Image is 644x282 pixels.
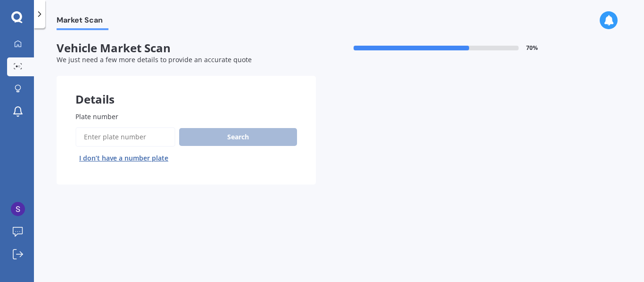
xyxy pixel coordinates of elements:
[57,55,252,64] span: We just need a few more details to provide an accurate quote
[57,76,316,104] div: Details
[75,112,118,121] span: Plate number
[57,41,316,55] span: Vehicle Market Scan
[75,127,175,147] input: Enter plate number
[11,202,25,216] img: ACg8ocIaVsAjot-bNB_U_vrBwb2eiMxnlRU7fBuS945-hemJiZcaHg=s96-c
[57,16,108,28] span: Market Scan
[75,151,172,166] button: I don’t have a number plate
[526,45,538,51] span: 70 %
